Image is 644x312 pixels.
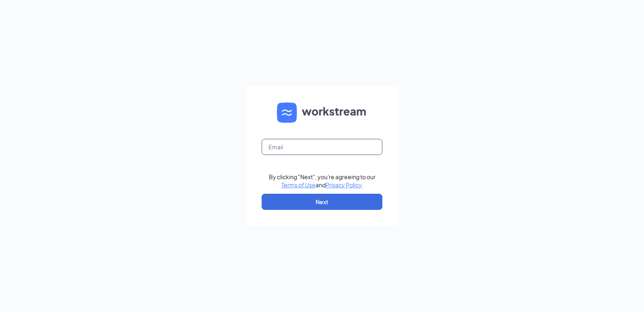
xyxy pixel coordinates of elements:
button: Next [262,194,382,210]
input: Email [262,139,382,155]
a: Privacy Policy [326,181,361,188]
img: WS logo and Workstream text [277,103,367,123]
div: By clicking "Next", you're agreeing to our and . [269,173,376,189]
a: Terms of Use [281,181,316,188]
